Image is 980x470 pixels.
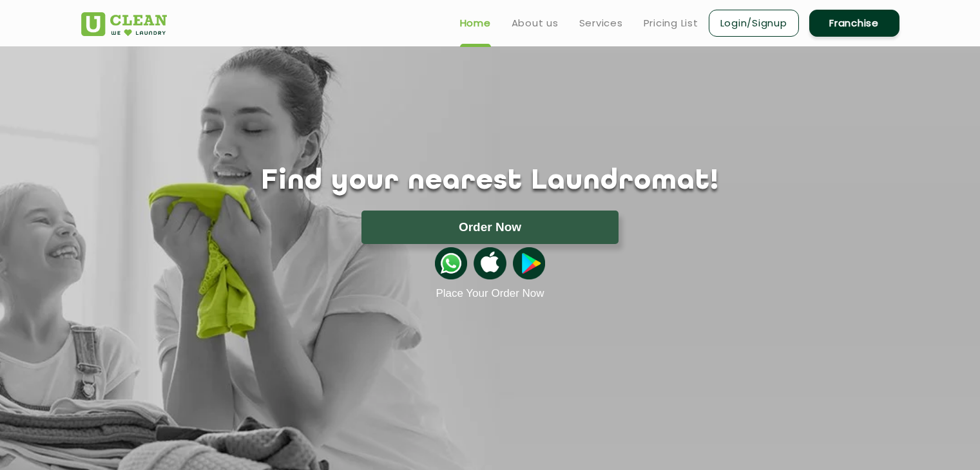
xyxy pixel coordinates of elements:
a: Place Your Order Now [436,287,544,300]
img: whatsappicon.png [435,247,467,279]
h1: Find your nearest Laundromat! [72,165,909,198]
img: playstoreicon.png [513,247,545,279]
img: apple-icon.png [474,247,506,279]
img: UClean Laundry and Dry Cleaning [81,12,167,36]
a: Home [460,15,491,31]
a: About us [512,15,559,31]
a: Services [579,15,623,31]
button: Order Now [361,211,619,244]
a: Franchise [809,10,899,37]
a: Login/Signup [709,10,799,37]
a: Pricing List [644,15,698,31]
